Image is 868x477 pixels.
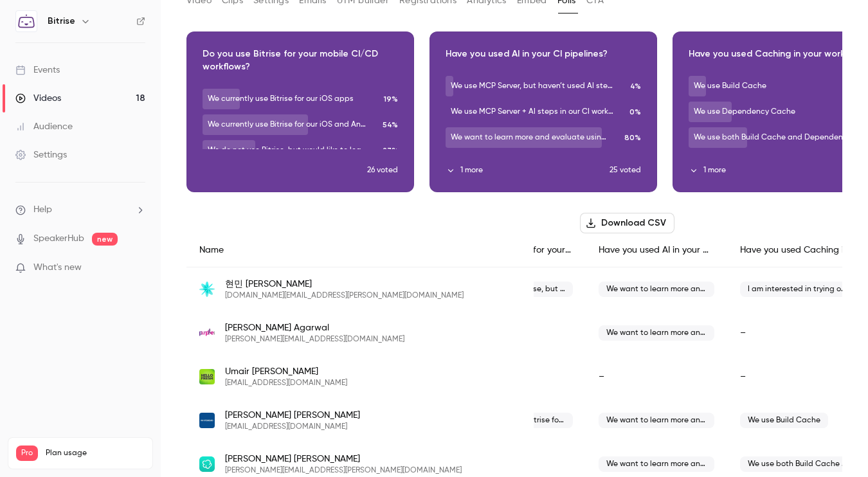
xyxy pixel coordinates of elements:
button: Download CSV [580,213,674,233]
span: [EMAIL_ADDRESS][DOMAIN_NAME] [225,422,360,432]
span: [PERSON_NAME][EMAIL_ADDRESS][DOMAIN_NAME] [225,334,404,345]
span: Umair [PERSON_NAME] [225,365,347,378]
span: We want to learn more and evaluate using AI in CI [599,325,714,341]
span: new [92,233,118,246]
img: hellofresh.com [199,369,215,384]
span: [EMAIL_ADDRESS][DOMAIN_NAME] [225,378,347,388]
img: Bitrise [16,11,37,32]
span: We want to learn more and evaluate using AI in CI [599,413,714,428]
span: [PERSON_NAME] [PERSON_NAME] [225,453,462,465]
span: Help [33,203,52,217]
div: – [586,355,727,399]
div: Audience [15,120,73,133]
button: 1 more [446,165,610,176]
span: [PERSON_NAME] [PERSON_NAME] [225,409,360,422]
div: Have you used AI in your CI pipelines? [586,233,727,267]
div: Events [15,64,60,76]
span: I am interested in trying out Build Cache! [740,282,856,297]
li: help-dropdown-opener [15,203,145,217]
span: We want to learn more and evaluate using AI in CI [599,456,714,472]
img: whitbread.com [199,413,215,428]
span: Pro [16,446,38,461]
span: 현민 [PERSON_NAME] [225,278,464,291]
span: What's new [33,261,82,274]
div: Settings [15,148,67,161]
span: [PERSON_NAME][EMAIL_ADDRESS][PERSON_NAME][DOMAIN_NAME] [225,465,462,476]
span: [DOMAIN_NAME][EMAIL_ADDRESS][PERSON_NAME][DOMAIN_NAME] [225,291,464,301]
img: birdview.kr [199,282,215,297]
span: We want to learn more and evaluate using AI in CI [599,282,714,297]
span: We use Build Cache [740,413,828,428]
button: 1 more [689,165,853,176]
span: We use both Build Cache and Dependency Cache [740,456,856,472]
span: [PERSON_NAME] Agarwal [225,321,404,334]
h6: Bitrise [48,15,75,28]
span: Plan usage [46,448,145,458]
img: purplle.com [199,325,215,341]
a: SpeakerHub [33,232,84,246]
img: wallapop.com [199,456,215,472]
div: Videos [15,92,61,105]
div: Name [186,233,534,267]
